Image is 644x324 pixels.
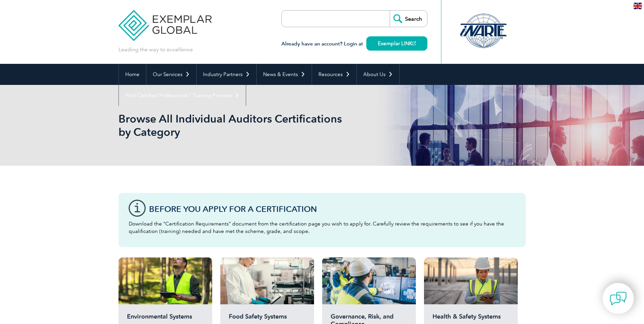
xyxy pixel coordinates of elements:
[257,64,312,85] a: News & Events
[118,112,379,139] h1: Browse All Individual Auditors Certifications by Category
[119,64,146,85] a: Home
[366,36,427,51] a: Exemplar LINK
[610,290,627,307] img: contact-chat.png
[390,11,427,27] input: Search
[197,64,256,85] a: Industry Partners
[412,41,416,45] img: open_square.png
[357,64,399,85] a: About Us
[118,46,193,53] p: Leading the way to excellence
[129,220,516,235] p: Download the “Certification Requirements” document from the certification page you wish to apply ...
[633,3,642,9] img: en
[312,64,356,85] a: Resources
[149,205,516,213] h3: Before You Apply For a Certification
[119,85,246,106] a: Find Certified Professional / Training Provider
[146,64,196,85] a: Our Services
[281,40,427,48] h3: Already have an account? Login at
